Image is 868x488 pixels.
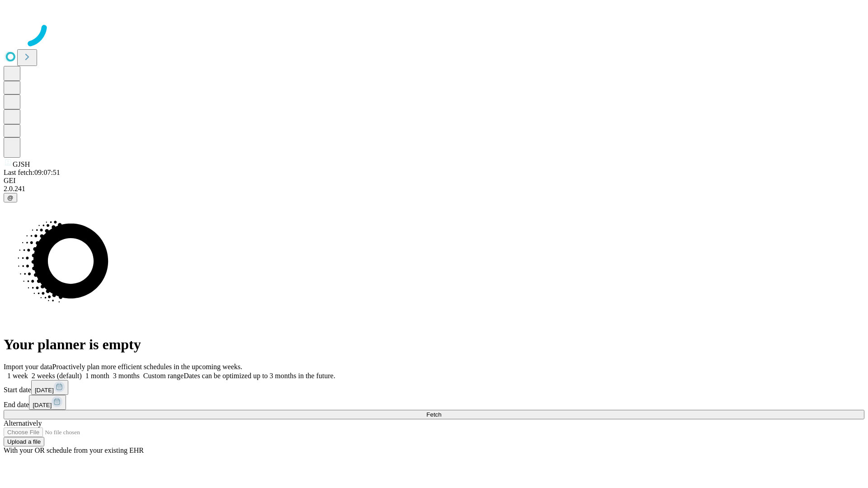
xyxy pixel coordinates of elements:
[4,363,52,371] span: Import your data
[32,372,82,380] span: 2 weeks (default)
[4,177,864,185] div: GEI
[113,372,140,380] span: 3 months
[4,437,44,446] button: Upload a file
[31,380,68,395] button: [DATE]
[4,380,864,395] div: Start date
[4,185,864,193] div: 2.0.241
[52,363,242,371] span: Proactively plan more efficient schedules in the upcoming weeks.
[7,372,28,380] span: 1 week
[7,194,14,201] span: @
[33,402,52,408] span: [DATE]
[4,169,60,176] span: Last fetch: 09:07:51
[4,336,864,353] h1: Your planner is empty
[29,395,66,410] button: [DATE]
[35,387,54,394] span: [DATE]
[184,372,335,380] span: Dates can be optimized up to 3 months in the future.
[4,446,144,454] span: With your OR schedule from your existing EHR
[4,193,17,202] button: @
[13,160,30,168] span: GJSH
[426,411,441,418] span: Fetch
[4,395,864,410] div: End date
[85,372,109,380] span: 1 month
[4,410,864,419] button: Fetch
[143,372,184,380] span: Custom range
[4,419,42,427] span: Alternatively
